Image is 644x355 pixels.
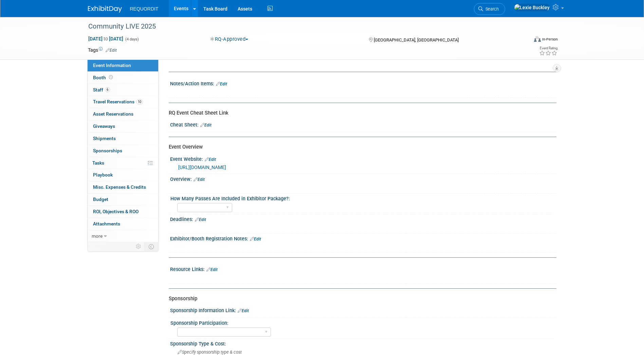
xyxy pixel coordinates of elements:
[205,157,216,162] a: Edit
[170,264,556,273] div: Resource Links:
[200,123,211,128] a: Edit
[93,111,133,117] span: Asset Reservations
[170,318,553,326] div: Sponsorship Participation:
[170,174,556,183] div: Overview:
[93,221,120,226] span: Attachments
[88,120,158,132] a: Giveaways
[474,3,505,15] a: Search
[170,79,556,87] div: Notes/Action Items:
[136,99,143,104] span: 10
[488,35,558,46] div: Event Format
[206,267,218,272] a: Edit
[93,148,122,153] span: Sponsorships
[108,75,114,80] span: Booth not reserved yet
[93,75,114,80] span: Booth
[195,217,206,222] a: Edit
[178,350,242,355] span: Specify sponsorship type & cost
[103,36,109,41] span: to
[534,36,541,42] img: Format-Inperson.png
[88,218,158,230] a: Attachments
[93,123,115,129] span: Giveaways
[88,193,158,205] a: Budget
[374,37,459,43] span: [GEOGRAPHIC_DATA], [GEOGRAPHIC_DATA]
[93,136,116,141] span: Shipments
[88,169,158,181] a: Playbook
[170,214,556,223] div: Deadlines:
[106,48,117,53] a: Edit
[169,109,551,117] div: RQ Event Cheat Sheet Link
[93,209,139,214] span: ROI, Objectives & ROO
[125,37,139,41] span: (4 days)
[105,87,110,92] span: 6
[88,145,158,157] a: Sponsorships
[170,154,556,163] div: Event Website:
[88,230,158,242] a: more
[130,6,159,12] span: REQUORDIT
[250,237,261,241] a: Edit
[169,295,551,302] div: Sponsorship
[542,37,558,42] div: In-Person
[208,36,251,43] button: RQ-Approved
[178,165,226,170] a: [URL][DOMAIN_NAME]
[539,47,557,50] div: Event Rating
[88,181,158,193] a: Misc. Expenses & Credits
[483,6,499,12] span: Search
[93,184,146,190] span: Misc. Expenses & Credits
[88,157,158,169] a: Tasks
[170,339,556,347] div: Sponsorship Type & Cost:
[93,87,110,92] span: Staff
[144,242,158,251] td: Toggle Event Tabs
[88,72,158,84] a: Booth
[88,133,158,145] a: Shipments
[194,177,205,182] a: Edit
[88,108,158,120] a: Asset Reservations
[88,206,158,218] a: ROI, Objectives & ROO
[88,47,117,53] td: Tags
[170,234,556,242] div: Exhibitor/Booth Registration Notes:
[93,99,143,104] span: Travel Reservations
[93,172,113,177] span: Playbook
[169,143,551,151] div: Event Overview
[88,60,158,71] a: Event Information
[133,242,145,251] td: Personalize Event Tab Strip
[92,160,104,166] span: Tasks
[170,305,556,314] div: Sponsorship Information Link:
[170,120,556,129] div: Cheat Sheet:
[514,4,550,11] img: Lexie Buckley
[88,84,158,96] a: Staff6
[88,6,122,13] img: ExhibitDay
[92,233,103,239] span: more
[93,63,131,68] span: Event Information
[88,36,124,42] span: [DATE] [DATE]
[238,308,249,313] a: Edit
[216,82,227,86] a: Edit
[93,197,108,202] span: Budget
[88,96,158,108] a: Travel Reservations10
[170,193,553,202] div: How Many Passes Are Included in Exhibitor Package?:
[86,20,518,33] div: Community LIVE 2025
